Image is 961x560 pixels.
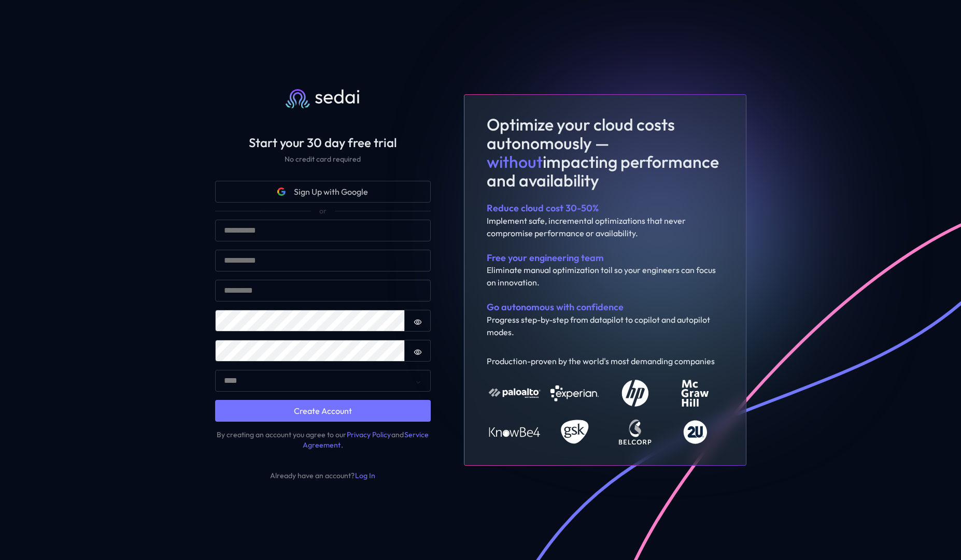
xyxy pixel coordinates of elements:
[303,429,429,450] a: Service Agreement
[487,313,724,338] div: Progress step-by-step from datapilot to copilot and autopilot modes.
[487,214,724,239] div: Implement safe, incremental optimizations that never compromise performance or availability.
[355,470,376,481] a: Log In
[487,115,724,190] h1: Optimize your cloud costs autonomously — impacting performance and availability
[294,185,368,198] span: Sign Up with Google
[405,340,431,362] button: Show password
[487,252,724,264] div: Free your engineering team
[487,301,724,313] div: Go autonomous with confidence
[405,310,431,332] button: Show password
[199,154,447,165] div: No credit card required
[215,430,431,450] div: By creating an account you agree to our and .
[487,202,724,214] div: Reduce cloud cost 30-50%
[199,135,447,150] h2: Start your 30 day free trial
[346,429,391,440] a: Privacy Policy
[487,264,724,289] div: Eliminate manual optimization toil so your engineers can focus on innovation.
[215,181,431,203] button: Google iconSign Up with Google
[487,151,543,172] span: without
[215,400,431,422] button: Create Account
[277,188,286,196] svg: Google icon
[215,471,431,481] div: Already have an account?
[487,355,724,367] div: Production-proven by the world's most demanding companies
